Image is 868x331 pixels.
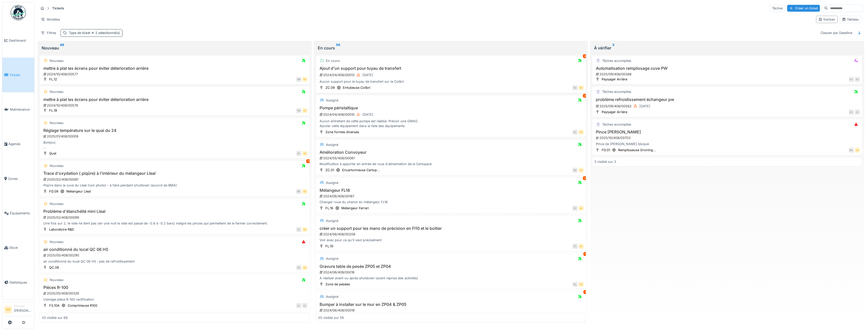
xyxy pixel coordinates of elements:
h3: Ajout d'un support pour tuyau de transfert [318,66,584,71]
h3: Problème d'étanchéité mini Lleal [42,209,307,214]
h3: Pince [PERSON_NAME] [594,130,860,134]
span: Stock [9,245,32,250]
div: Nouveau [42,45,308,51]
div: Une fois sur 2, le vide ne tient pas (en une nuit le vide est passé de -0.6 à -0.2 bars) malgré l... [42,221,307,226]
h3: Réglage température sur le quai du 24 [42,128,307,133]
div: QC.06 [49,265,59,270]
h3: problème refroidissement échangeur pw [594,97,860,102]
a: Statistiques [2,265,34,300]
h3: créer un support pour les mano de précision en Fl10 et le boitier [318,226,584,231]
div: Aucun entretient de cette pompe est réalisé. Prévoir une GMAO Ajouter cette équipement dans la li... [318,119,584,128]
div: FL.10 [325,244,333,249]
div: ND [572,168,578,173]
div: 2024/06/408/00187 [319,194,584,199]
h3: Amélioration Convoyeur [318,150,584,155]
div: 2025/02/408/00099 [43,215,307,220]
span: Tickets [9,73,32,77]
div: SC [296,151,301,156]
div: 3 visible sur 3 [594,159,616,164]
div: Classer par Deadline [818,29,855,37]
div: Zone formes diverses [325,130,359,134]
div: AC [855,110,860,115]
h3: Automatisation remplissage cuve PW [594,66,860,71]
div: FL.19 [49,108,57,113]
a: Tickets [2,58,34,92]
div: Tâches accomplies [602,122,631,127]
div: FL.16 [325,206,333,211]
div: BM [296,108,301,113]
h3: Bumper à installer sur le mur en ZP04 & ZP05 [318,302,584,307]
div: Assigné [326,294,338,299]
div: Assigné [326,218,338,223]
div: SV [296,227,301,232]
div: Créer un ticket [787,5,820,12]
a: Maintenance [2,92,34,127]
div: BM [296,77,301,82]
div: Nouveau [50,277,64,282]
div: [DATE] [639,104,650,109]
div: XL [302,303,307,308]
div: ND [579,206,584,211]
div: ZC.09 [325,85,335,90]
div: Filtres [39,29,59,37]
div: À vérifier [594,45,860,51]
h3: Pièces R-100 [42,285,307,290]
div: Zone de pesées [325,282,350,287]
div: FL.12 [49,77,57,82]
div: A réaliser avant ou après shutdown (avant reprise des activités) [318,276,584,281]
div: AC [849,110,854,115]
div: ND [579,282,584,287]
div: NZ [572,282,578,287]
div: [DATE] [362,73,373,77]
div: 1 [583,252,587,256]
div: Kanban [818,17,835,22]
div: Tableau [842,17,859,22]
div: 2025/09/408/00562 [595,103,860,109]
div: Nouveau [50,201,64,206]
div: [DATE] [362,112,373,117]
div: 20 visible sur 68 [42,315,68,320]
div: Paysager Arrière [602,110,627,114]
div: Entubeuse Colibri [343,85,370,90]
div: Assigné [326,256,338,261]
div: Assigné [326,142,338,147]
div: ND [579,168,584,173]
h3: Trace d'oxydation ( piqûre) à l'intérieur du mélangeur Lleal [42,171,307,176]
a: Stock [2,231,34,265]
div: 2025/01/408/00009 [43,134,307,139]
div: Aucun support pour le tuyau de transfert sur la Colibri [318,79,584,84]
span: Zones [8,176,32,181]
h3: mettre à plat les écrans pour éviter déterioration arrière [42,97,307,102]
div: En cours [326,58,340,63]
div: Tâches [770,5,785,12]
div: ND [302,77,307,82]
span: Statistiques [9,280,32,285]
div: 2024/06/408/00019 [319,308,584,313]
div: Remplisseuse Groning... [618,148,656,152]
div: ND [579,244,584,249]
img: Badge_color-CXgf-gQk.svg [11,5,26,20]
div: Tâches accomplies [602,58,631,63]
div: 2025/10/408/00703 [595,135,860,140]
div: ZC.01 [325,168,334,172]
div: Voir avec pour ce qu'il veut précisément [318,238,584,242]
div: FD.01 [602,148,610,152]
div: 2024/10/408/00578 [43,103,307,108]
div: Bonjour, Serait-il possible de trouver une solution pour stabiliser la température sur le quai? A... [42,140,307,150]
div: 2025/05/408/00290 [43,253,307,258]
div: 20 visible sur 56 [318,315,344,320]
div: Piqûre dans la cuve du Lleal (voir photo) - à faire pendant shutdown (accord de BMA) [42,183,307,188]
div: MK [296,189,301,194]
div: FD [572,206,578,211]
div: Encartonneuse Cartop... [342,168,380,172]
div: Usinage pièce R-100 rectification [42,297,307,302]
div: 2 [583,176,587,180]
div: 1 [583,290,587,294]
div: Laboratoire R&D [49,227,74,232]
div: Type de ticket [69,30,120,35]
li: ND [4,306,12,313]
div: 2025/09/408/00388 [595,72,860,77]
div: AC [849,77,854,82]
div: Nouveau [50,163,64,168]
div: Tâches accomplies [602,89,631,94]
